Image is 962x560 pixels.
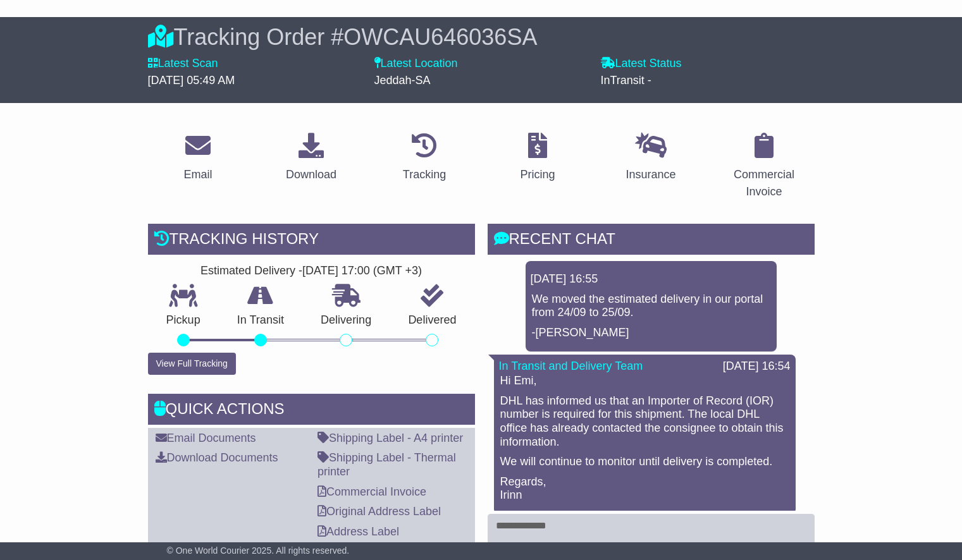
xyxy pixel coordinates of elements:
div: Tracking Order # [148,23,815,51]
label: Latest Location [374,57,458,71]
div: Tracking history [148,224,475,258]
div: Tracking [403,166,446,183]
label: Latest Scan [148,57,218,71]
p: -[PERSON_NAME] [532,326,770,340]
a: Tracking [395,128,454,188]
a: Download [278,128,345,188]
a: Pricing [512,128,563,188]
div: Quick Actions [148,394,475,428]
button: View Full Tracking [148,353,236,375]
label: Latest Status [601,57,682,71]
a: Shipping Label - A4 printer [318,432,463,444]
div: Commercial Invoice [722,166,806,200]
p: Delivering [302,313,390,327]
a: Original Address Label [318,505,441,518]
a: Shipping Label - Thermal printer [318,451,456,478]
div: [DATE] 17:00 (GMT +3) [302,264,422,278]
a: Email [175,128,220,188]
p: Delivered [390,313,474,327]
span: © One World Courier 2025. All rights reserved. [167,545,350,556]
a: Download Documents [156,451,278,464]
div: Pricing [520,166,555,183]
p: DHL has informed us that an Importer of Record (IOR) number is required for this shipment. The lo... [500,394,789,449]
div: [DATE] 16:54 [723,360,791,374]
p: Regards, Irinn [500,475,789,502]
a: Email Documents [156,432,256,444]
div: RECENT CHAT [488,224,815,258]
div: Estimated Delivery - [148,264,475,278]
p: Pickup [148,313,219,327]
a: Commercial Invoice [714,128,815,205]
p: In Transit [219,313,302,327]
div: [DATE] 16:55 [531,272,772,286]
span: OWCAU646036SA [343,24,537,50]
div: Download [286,166,336,183]
div: Insurance [626,166,675,183]
span: Jeddah-SA [374,74,431,87]
p: Hi Emi, [500,374,789,388]
p: We moved the estimated delivery in our portal from 24/09 to 25/09. [532,293,770,320]
span: [DATE] 05:49 AM [148,74,235,87]
div: Email [183,166,212,183]
span: InTransit - [601,74,651,87]
a: Address Label [318,525,399,538]
p: We will continue to monitor until delivery is completed. [500,455,789,469]
a: Commercial Invoice [318,485,426,498]
a: Insurance [617,128,684,188]
a: In Transit and Delivery Team [499,360,643,372]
